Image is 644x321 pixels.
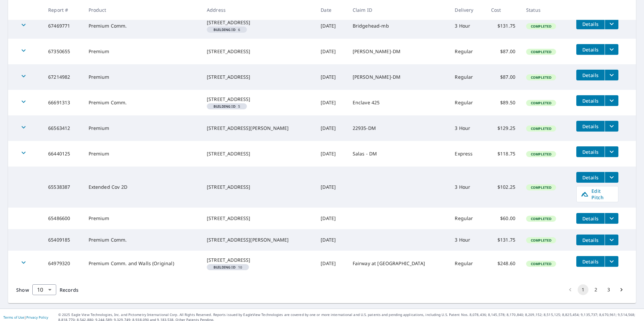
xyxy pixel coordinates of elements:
td: [DATE] [315,167,347,208]
td: [DATE] [315,64,347,90]
td: 22935-DM [347,115,450,141]
div: [STREET_ADDRESS][PERSON_NAME] [207,237,310,243]
td: Regular [449,39,485,64]
td: $87.00 [486,39,521,64]
button: Go to next page [616,284,627,295]
nav: pagination navigation [564,284,628,295]
button: filesDropdownBtn-66440125 [605,146,618,157]
span: 5 [210,105,244,108]
td: $129.25 [486,115,521,141]
span: 10 [210,265,246,269]
span: Completed [527,238,555,243]
a: Privacy Policy [26,315,48,320]
button: detailsBtn-67469771 [576,19,605,29]
td: [DATE] [315,229,347,251]
span: Details [580,98,601,104]
span: Details [580,123,601,130]
td: $118.75 [486,141,521,167]
td: Bridgehead-mb [347,13,450,39]
div: [STREET_ADDRESS] [207,19,310,26]
td: Regular [449,90,485,115]
td: Regular [449,251,485,276]
button: filesDropdownBtn-64979320 [605,256,618,267]
span: Completed [527,24,555,29]
button: detailsBtn-65486600 [576,213,605,224]
button: filesDropdownBtn-65409185 [605,235,618,245]
td: [DATE] [315,251,347,276]
td: Express [449,141,485,167]
button: Go to page 3 [603,284,614,295]
td: Enclave 425 [347,90,450,115]
span: Details [580,237,601,243]
td: Premium [83,39,201,64]
div: [STREET_ADDRESS] [207,257,310,263]
td: $131.75 [486,229,521,251]
div: [STREET_ADDRESS][PERSON_NAME] [207,125,310,132]
em: Building ID [214,28,235,31]
td: 65409185 [43,229,83,251]
td: 3 Hour [449,229,485,251]
span: Details [580,174,601,181]
td: 67214982 [43,64,83,90]
div: 10 [32,280,56,299]
td: $102.25 [486,167,521,208]
span: Details [580,72,601,78]
td: Fairway at [GEOGRAPHIC_DATA] [347,251,450,276]
td: $248.60 [486,251,521,276]
td: Premium [83,115,201,141]
span: Completed [527,75,555,80]
span: Details [580,215,601,222]
td: 3 Hour [449,115,485,141]
td: $131.75 [486,13,521,39]
button: detailsBtn-66691313 [576,95,605,106]
div: [STREET_ADDRESS] [207,150,310,157]
button: filesDropdownBtn-67214982 [605,70,618,80]
td: $89.50 [486,90,521,115]
td: 66691313 [43,90,83,115]
td: 66440125 [43,141,83,167]
span: Completed [527,185,555,190]
span: Completed [527,152,555,156]
td: [DATE] [315,13,347,39]
td: [DATE] [315,115,347,141]
span: Completed [527,261,555,266]
span: Completed [527,216,555,221]
span: Details [580,46,601,53]
td: Salas - DM [347,141,450,167]
div: Show 10 records [32,284,56,295]
span: Details [580,149,601,155]
td: 67350655 [43,39,83,64]
td: 66563412 [43,115,83,141]
button: filesDropdownBtn-65538387 [605,172,618,183]
td: 3 Hour [449,13,485,39]
td: [DATE] [315,208,347,229]
td: Premium Comm. [83,229,201,251]
td: $87.00 [486,64,521,90]
button: detailsBtn-67350655 [576,44,605,55]
td: [DATE] [315,39,347,64]
span: Completed [527,49,555,54]
button: filesDropdownBtn-65486600 [605,213,618,224]
td: Premium Comm. and Walls (Original) [83,251,201,276]
a: Terms of Use [3,315,24,320]
td: [PERSON_NAME]-DM [347,64,450,90]
td: Premium [83,64,201,90]
p: | [3,315,48,319]
button: filesDropdownBtn-67350655 [605,44,618,55]
div: [STREET_ADDRESS] [207,184,310,190]
div: [STREET_ADDRESS] [207,74,310,80]
td: [DATE] [315,141,347,167]
td: 65538387 [43,167,83,208]
span: Details [580,258,601,265]
button: detailsBtn-66440125 [576,146,605,157]
button: detailsBtn-65409185 [576,235,605,245]
button: detailsBtn-64979320 [576,256,605,267]
td: Premium [83,141,201,167]
span: Completed [527,101,555,105]
button: detailsBtn-67214982 [576,70,605,80]
em: Building ID [214,105,235,108]
td: 67469771 [43,13,83,39]
td: Extended Cov 2D [83,167,201,208]
td: 65486600 [43,208,83,229]
span: 6 [210,28,244,31]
